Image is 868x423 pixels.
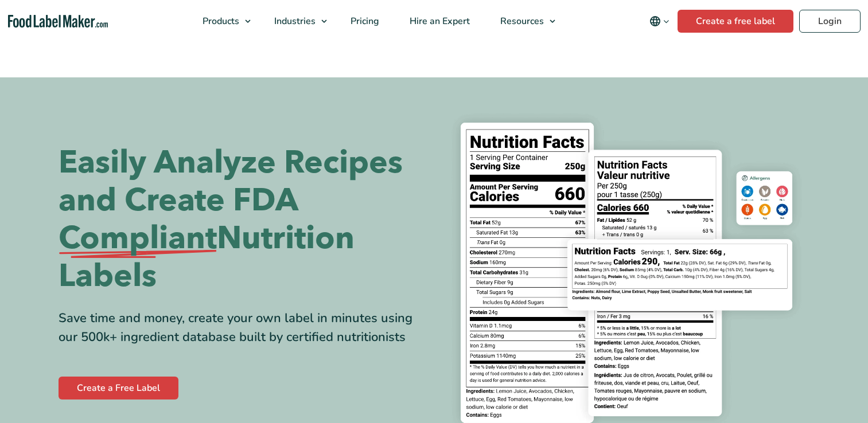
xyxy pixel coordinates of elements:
[678,10,793,33] a: Create a free label
[799,10,861,33] a: Login
[347,15,380,28] span: Pricing
[8,15,108,28] a: Food Label Maker homepage
[59,144,426,295] h1: Easily Analyze Recipes and Create FDA Nutrition Labels
[59,220,217,257] span: Compliant
[59,309,426,347] div: Save time and money, create your own label in minutes using our 500k+ ingredient database built b...
[271,15,317,28] span: Industries
[497,15,545,28] span: Resources
[199,15,240,28] span: Products
[59,377,178,399] a: Create a Free Label
[641,10,678,33] button: Change language
[406,15,471,28] span: Hire an Expert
